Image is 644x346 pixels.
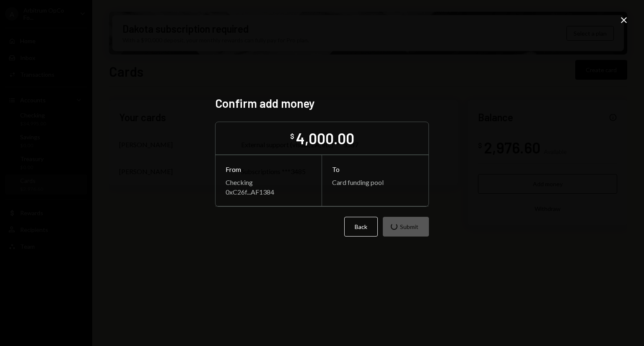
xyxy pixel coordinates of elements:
div: From [226,165,312,173]
div: 0xC26f...AF1384 [226,188,312,196]
div: Card funding pool [332,178,418,186]
div: 4,000.00 [296,129,354,148]
div: $ [290,132,294,140]
button: Back [344,217,378,237]
h2: Confirm add money [215,95,429,112]
div: Checking [226,178,312,186]
div: To [332,165,418,173]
